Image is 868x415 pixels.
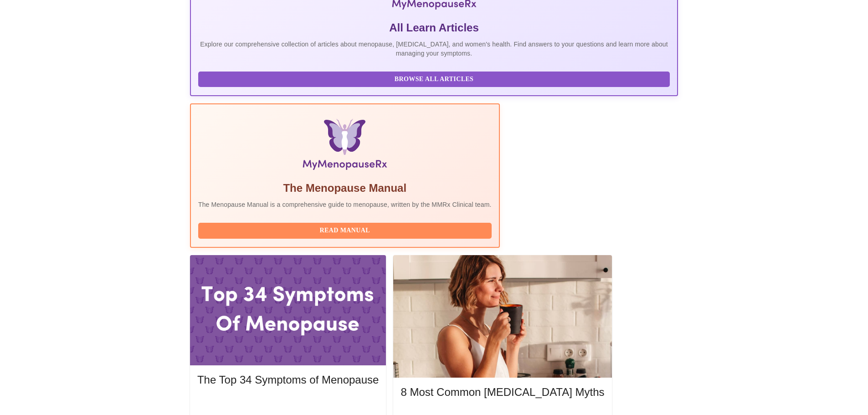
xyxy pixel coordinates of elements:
[198,72,670,87] button: Browse All Articles
[198,181,492,195] h5: The Menopause Manual
[206,398,370,409] span: Read More
[207,74,661,85] span: Browse All Articles
[198,223,492,239] button: Read Manual
[198,20,670,35] h5: All Learn Articles
[207,225,483,236] span: Read Manual
[198,75,672,82] a: Browse All Articles
[245,119,445,174] img: Menopause Manual
[198,226,494,234] a: Read Manual
[197,399,381,406] a: Read More
[401,385,604,400] h5: 8 Most Common [MEDICAL_DATA] Myths
[197,373,379,387] h5: The Top 34 Symptoms of Menopause
[198,200,492,209] p: The Menopause Manual is a comprehensive guide to menopause, written by the MMRx Clinical team.
[197,395,379,411] button: Read More
[198,40,670,58] p: Explore our comprehensive collection of articles about menopause, [MEDICAL_DATA], and women's hea...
